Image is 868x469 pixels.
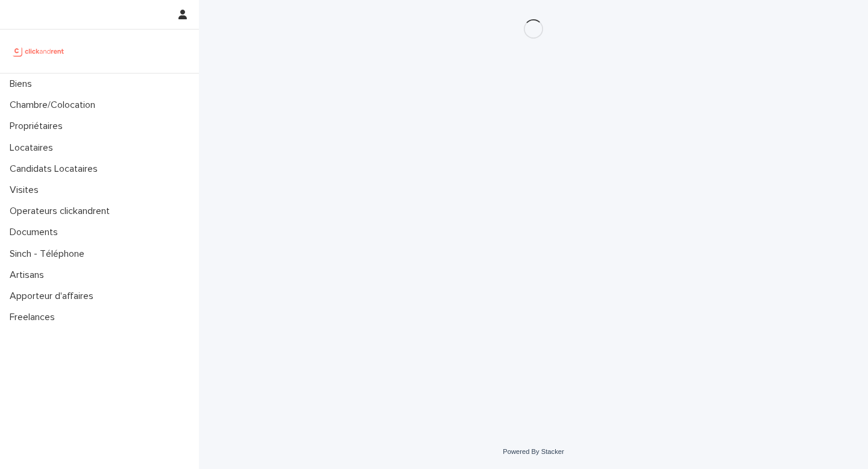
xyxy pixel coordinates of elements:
p: Propriétaires [5,121,72,132]
p: Freelances [5,312,64,323]
p: Locataires [5,142,63,154]
p: Candidats Locataires [5,163,107,175]
p: Artisans [5,269,54,281]
a: Powered By Stacker [503,448,564,455]
p: Apporteur d'affaires [5,291,103,302]
p: Operateurs clickandrent [5,206,119,217]
p: Sinch - Téléphone [5,248,94,260]
p: Biens [5,78,42,90]
p: Documents [5,227,68,238]
p: Visites [5,184,48,196]
p: Chambre/Colocation [5,99,105,111]
img: UCB0brd3T0yccxBKYDjQ [10,39,68,63]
